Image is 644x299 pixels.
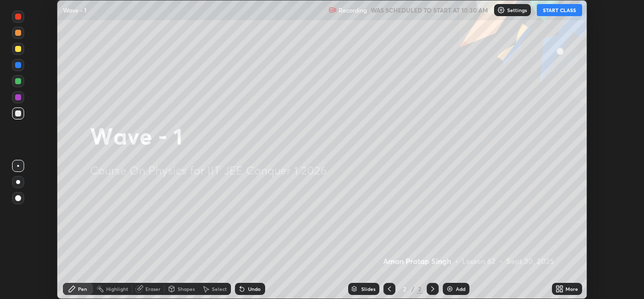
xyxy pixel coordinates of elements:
p: Wave - 1 [63,6,87,14]
p: Recording [339,7,367,14]
div: Add [456,286,465,291]
div: Highlight [106,286,128,291]
div: Shapes [178,286,195,291]
div: Undo [248,286,261,291]
img: add-slide-button [446,285,454,293]
div: Eraser [145,286,160,291]
h5: WAS SCHEDULED TO START AT 10:30 AM [371,6,488,15]
p: Settings [507,8,527,13]
div: 2 [399,286,410,292]
div: Pen [78,286,87,291]
div: / [412,286,415,292]
button: START CLASS [537,4,582,16]
img: recording.375f2c34.svg [329,6,337,14]
div: 2 [417,284,423,293]
img: class-settings-icons [497,6,505,14]
div: Select [212,286,227,291]
div: Slides [361,286,375,291]
div: More [566,286,578,291]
